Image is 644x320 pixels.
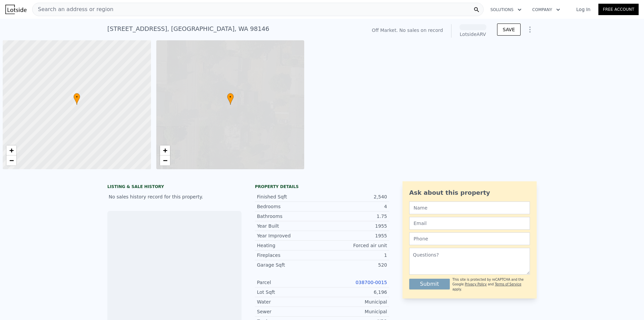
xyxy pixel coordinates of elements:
a: Zoom out [160,155,170,166]
button: SAVE [497,24,521,36]
div: 1955 [322,232,387,239]
div: Sewer [257,308,322,315]
div: • [73,93,80,105]
a: Privacy Policy [465,282,487,286]
a: 038700-0015 [356,280,387,285]
a: Zoom in [6,145,16,155]
div: [STREET_ADDRESS] , [GEOGRAPHIC_DATA] , WA 98146 [107,24,269,34]
div: Year Improved [257,232,322,239]
div: This site is protected by reCAPTCHA and the Google and apply. [452,277,530,292]
div: No sales history record for this property. [107,191,241,203]
button: Show Options [523,23,537,36]
div: Heating [257,242,322,249]
button: Solutions [485,4,527,16]
div: Finished Sqft [257,193,322,200]
input: Name [409,201,530,214]
div: Lotside ARV [460,31,486,38]
a: Log In [568,6,598,13]
button: Submit [409,279,450,289]
a: Zoom out [6,155,16,166]
input: Email [409,217,530,230]
span: Search an address or region [33,5,113,13]
div: Year Built [257,223,322,229]
div: 6,196 [322,289,387,295]
div: 1.75 [322,213,387,220]
div: Off Market. No sales on record [372,27,443,34]
div: Property details [255,184,389,189]
div: Garage Sqft [257,262,322,268]
span: + [9,146,14,154]
a: Free Account [598,4,639,15]
div: 2,540 [322,193,387,200]
div: Municipal [322,308,387,315]
div: 520 [322,262,387,268]
div: Bedrooms [257,203,322,210]
a: Zoom in [160,145,170,155]
div: 1 [322,252,387,259]
button: Company [527,4,566,16]
img: Lotside [5,5,26,14]
span: • [73,94,80,100]
div: Forced air unit [322,242,387,249]
span: + [163,146,167,154]
div: • [227,93,234,105]
div: LISTING & SALE HISTORY [107,184,241,191]
div: Water [257,299,322,305]
div: Bathrooms [257,213,322,220]
input: Phone [409,232,530,245]
span: • [227,94,234,100]
div: 1955 [322,223,387,229]
div: Parcel [257,279,322,286]
div: Municipal [322,299,387,305]
span: − [9,156,14,165]
div: Ask about this property [409,188,530,197]
a: Terms of Service [495,282,521,286]
span: − [163,156,167,165]
div: Lot Sqft [257,289,322,295]
div: 4 [322,203,387,210]
div: Fireplaces [257,252,322,259]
